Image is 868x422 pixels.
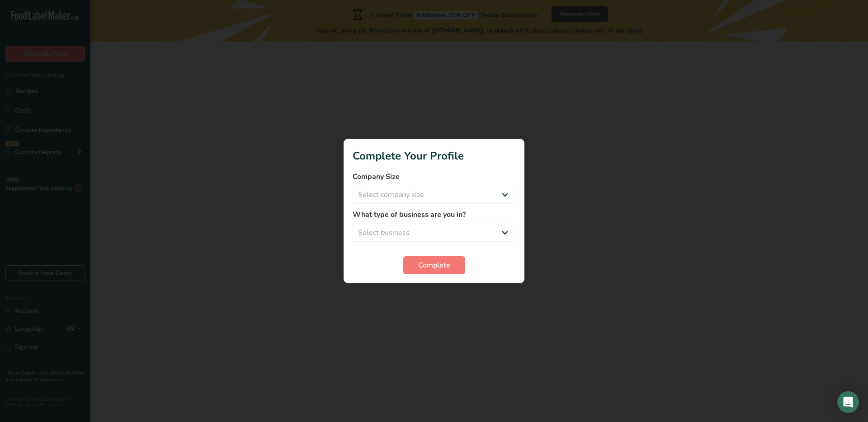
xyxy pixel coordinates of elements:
div: Open Intercom Messenger [837,391,859,413]
button: Complete [403,256,465,274]
label: Company Size [353,171,515,182]
label: What type of business are you in? [353,209,515,220]
h1: Complete Your Profile [353,148,515,164]
span: Complete [418,260,450,271]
